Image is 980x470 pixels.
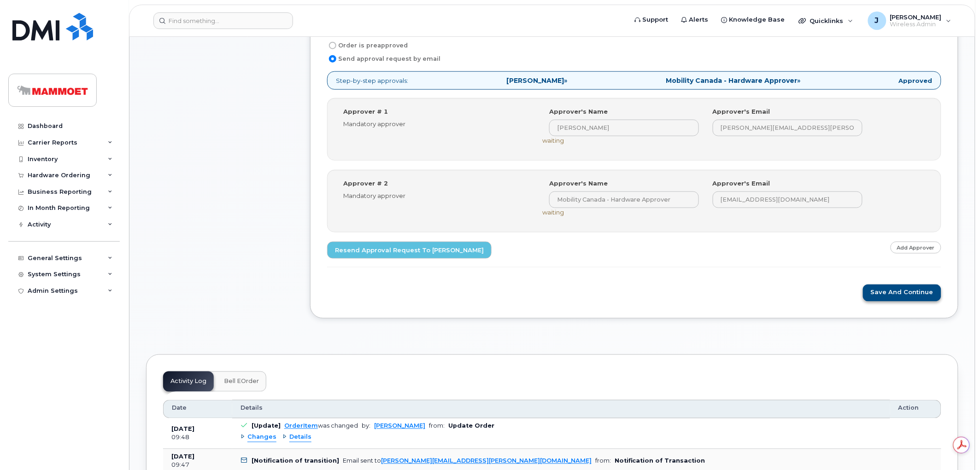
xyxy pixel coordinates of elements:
th: Action [890,400,941,418]
div: Quicklinks [792,12,860,30]
label: Approver's Email [713,107,770,116]
a: Resend Approval Request to [PERSON_NAME] [327,242,492,259]
span: Details [241,404,263,412]
input: Input [713,120,863,136]
span: Bell eOrder [224,378,259,385]
span: Alerts [689,15,709,24]
a: OrderItem [284,423,318,429]
p: Step-by-step approvals: [327,71,941,90]
label: Approver's Email [713,179,770,188]
div: Mandatory approver [343,191,528,200]
button: Save and Continue [863,284,941,302]
div: 09:48 [171,434,224,442]
span: J [875,15,879,26]
span: waiting [542,209,564,216]
a: Add Approver [891,242,941,253]
span: Wireless Admin [890,21,942,28]
iframe: Messenger Launcher [940,430,973,463]
span: Quicklinks [810,17,844,24]
span: Changes [247,433,276,442]
label: Approver # 2 [343,179,388,188]
span: Details [289,433,311,442]
b: [Notification of transition] [252,458,339,464]
div: Mandatory approver [343,120,528,128]
span: from: [429,423,445,429]
input: Input [713,191,863,208]
span: waiting [542,137,564,144]
span: Support [643,15,669,24]
input: Send approval request by email [329,55,336,63]
b: [DATE] [171,453,194,460]
strong: Mobility Canada - Hardware Approver [666,76,797,85]
input: Input [549,191,699,208]
input: Order is preapproved [329,42,336,49]
b: Update Order [448,423,494,429]
span: from: [595,458,611,464]
label: Send approval request by email [327,53,440,64]
a: Knowledge Base [715,11,792,29]
span: Knowledge Base [729,15,785,24]
div: Email sent to [343,458,592,464]
input: Find something... [153,12,293,29]
a: [PERSON_NAME][EMAIL_ADDRESS][PERSON_NAME][DOMAIN_NAME] [381,458,592,464]
strong: [PERSON_NAME] [507,76,564,85]
label: Approver's Name [549,107,608,116]
input: Input [549,120,699,136]
span: » [666,77,800,84]
b: [Update] [252,423,281,429]
div: was changed [284,423,358,429]
a: Alerts [675,11,715,29]
strong: Approved [899,76,933,85]
b: [DATE] [171,426,194,433]
a: [PERSON_NAME] [374,423,425,429]
label: Approver # 1 [343,107,388,116]
span: » [507,77,568,84]
div: 09:47 [171,461,224,470]
span: Date [172,404,187,412]
span: by: [362,423,370,429]
div: Jithin [862,12,958,30]
b: Notification of Transaction [615,458,705,464]
label: Approver's Name [549,179,608,188]
span: [PERSON_NAME] [890,13,942,21]
label: Order is preapproved [327,40,408,51]
a: Support [628,11,675,29]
